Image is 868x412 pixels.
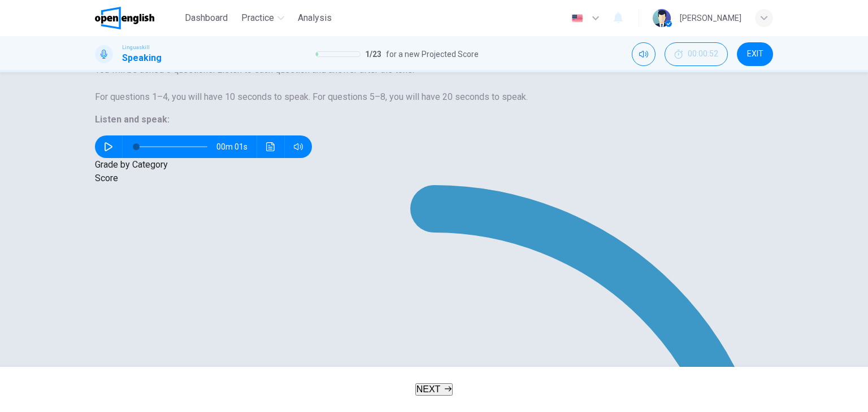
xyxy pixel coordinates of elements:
[122,43,150,51] span: Linguaskill
[416,384,441,394] span: NEXT
[293,8,336,28] button: Analysis
[365,47,381,61] span: 1 / 23
[241,11,274,25] span: Practice
[737,42,773,66] button: EXIT
[95,114,170,125] span: Listen and speak:
[216,135,257,158] span: 00m 01s
[747,50,763,59] span: EXIT
[185,11,228,25] span: Dashboard
[95,7,180,29] a: OpenEnglish logo
[122,51,162,65] h1: Speaking
[262,135,280,158] button: Click to see the audio transcription
[95,173,118,183] span: Score
[680,11,741,25] div: [PERSON_NAME]
[688,50,718,59] span: 00:00:52
[665,42,728,66] button: 00:00:52
[386,47,479,61] span: for a new Projected Score
[298,11,332,25] span: Analysis
[415,383,453,396] button: NEXT
[95,91,528,102] span: For questions 1–4, you will have 10 seconds to speak. For questions 5–8, you will have 20 seconds...
[95,7,154,29] img: OpenEnglish logo
[95,158,773,172] p: Grade by Category
[570,14,584,23] img: en
[665,42,728,66] div: Hide
[632,42,656,66] div: Mute
[653,9,671,27] img: Profile picture
[180,8,232,28] button: Dashboard
[237,8,289,28] button: Practice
